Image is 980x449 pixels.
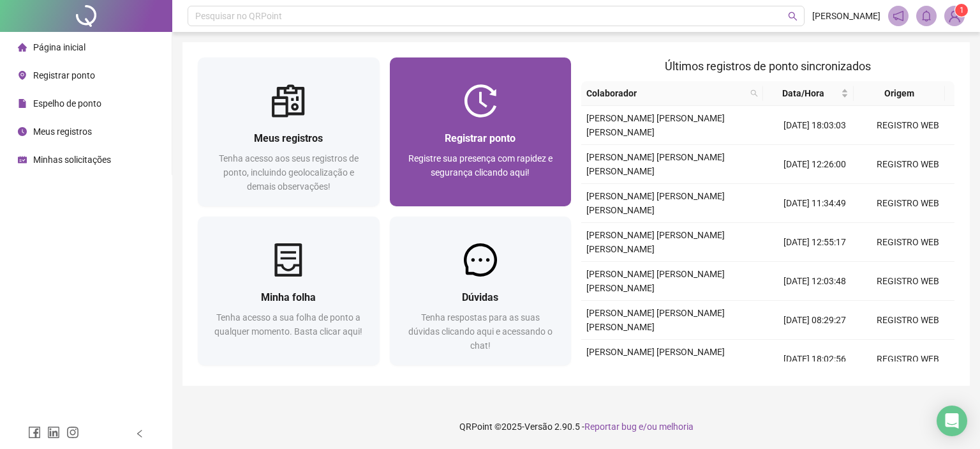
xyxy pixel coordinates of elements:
[768,145,861,184] td: [DATE] 12:26:00
[47,426,60,439] span: linkedin
[390,57,572,206] a: Registrar pontoRegistre sua presença com rapidez e segurança clicando aqui!
[198,217,380,365] a: Minha folhaTenha acesso a sua folha de ponto a qualquer momento. Basta clicar aqui!
[768,184,861,223] td: [DATE] 11:34:49
[768,86,838,100] span: Data/Hora
[945,6,964,26] img: 94131
[18,71,27,80] span: environment
[66,426,79,439] span: instagram
[33,126,92,137] span: Meus registros
[135,429,144,438] span: left
[462,291,498,303] span: Dúvidas
[586,269,725,293] span: [PERSON_NAME] [PERSON_NAME] [PERSON_NAME]
[586,308,725,332] span: [PERSON_NAME] [PERSON_NAME] [PERSON_NAME]
[445,132,516,144] span: Registrar ponto
[861,262,954,301] td: REGISTRO WEB
[768,223,861,262] td: [DATE] 12:55:17
[937,406,967,436] div: Open Intercom Messenger
[261,291,316,303] span: Minha folha
[768,262,861,301] td: [DATE] 12:03:48
[861,223,954,262] td: REGISTRO WEB
[861,340,954,379] td: REGISTRO WEB
[960,6,964,15] span: 1
[768,301,861,340] td: [DATE] 08:29:27
[18,43,27,52] span: home
[198,57,380,206] a: Meus registrosTenha acesso aos seus registros de ponto, incluindo geolocalização e demais observa...
[586,152,725,176] span: [PERSON_NAME] [PERSON_NAME] [PERSON_NAME]
[33,42,85,52] span: Página inicial
[812,9,880,23] span: [PERSON_NAME]
[586,113,725,137] span: [PERSON_NAME] [PERSON_NAME] [PERSON_NAME]
[861,301,954,340] td: REGISTRO WEB
[921,10,932,22] span: bell
[586,347,725,371] span: [PERSON_NAME] [PERSON_NAME] [PERSON_NAME]
[586,191,725,215] span: [PERSON_NAME] [PERSON_NAME] [PERSON_NAME]
[665,59,871,73] span: Últimos registros de ponto sincronizados
[28,426,41,439] span: facebook
[254,132,323,144] span: Meus registros
[854,81,944,106] th: Origem
[33,155,111,165] span: Minhas solicitações
[893,10,904,22] span: notification
[763,81,854,106] th: Data/Hora
[861,106,954,145] td: REGISTRO WEB
[750,89,758,97] span: search
[861,145,954,184] td: REGISTRO WEB
[18,155,27,164] span: schedule
[586,230,725,254] span: [PERSON_NAME] [PERSON_NAME] [PERSON_NAME]
[18,99,27,108] span: file
[390,217,572,365] a: DúvidasTenha respostas para as suas dúvidas clicando aqui e acessando o chat!
[172,404,980,449] footer: QRPoint © 2025 - 2.90.5 -
[33,70,95,80] span: Registrar ponto
[524,422,553,432] span: Versão
[214,312,362,337] span: Tenha acesso a sua folha de ponto a qualquer momento. Basta clicar aqui!
[748,84,761,103] span: search
[788,11,798,21] span: search
[408,312,553,351] span: Tenha respostas para as suas dúvidas clicando aqui e acessando o chat!
[955,4,968,17] sup: Atualize o seu contato no menu Meus Dados
[861,184,954,223] td: REGISTRO WEB
[408,153,553,178] span: Registre sua presença com rapidez e segurança clicando aqui!
[586,86,745,100] span: Colaborador
[33,98,101,109] span: Espelho de ponto
[18,127,27,136] span: clock-circle
[219,153,359,192] span: Tenha acesso aos seus registros de ponto, incluindo geolocalização e demais observações!
[584,422,694,432] span: Reportar bug e/ou melhoria
[768,106,861,145] td: [DATE] 18:03:03
[768,340,861,379] td: [DATE] 18:02:56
